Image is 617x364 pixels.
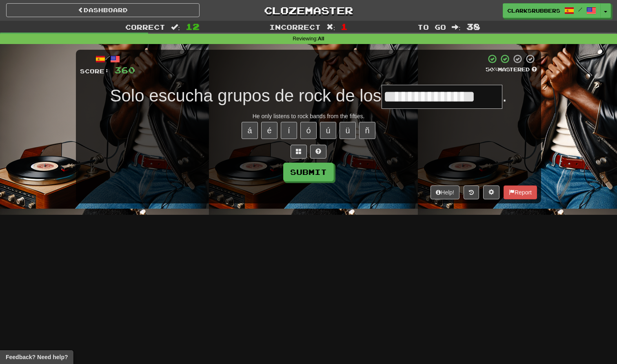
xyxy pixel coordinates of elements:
a: clarksrubbers / [503,3,601,18]
span: 360 [114,65,135,75]
span: . [502,86,507,105]
span: 1 [341,22,348,31]
button: Round history (alt+y) [464,185,479,199]
span: Correct [125,23,165,31]
span: Incorrect [269,23,321,31]
div: He only listens to rock bands from the fifties. [80,112,537,120]
button: Switch sentence to multiple choice alt+p [291,145,307,159]
button: ü [340,122,356,139]
button: ñ [359,122,375,139]
button: Help! [431,185,459,199]
div: / [80,54,135,64]
span: clarksrubbers [507,7,560,14]
button: á [242,122,258,139]
button: Report [504,185,537,199]
span: : [171,24,180,31]
span: 38 [466,22,480,31]
button: í [281,122,297,139]
span: Open feedback widget [6,353,68,361]
strong: All [318,36,324,42]
span: Score: [80,68,109,75]
span: Solo escucha grupos de rock de los [110,86,381,105]
a: Dashboard [6,3,200,17]
span: To go [417,23,446,31]
button: ú [320,122,336,139]
span: 12 [186,22,200,31]
a: Clozemaster [212,3,405,18]
button: Submit [283,163,334,181]
button: é [261,122,277,139]
button: ó [300,122,317,139]
span: : [326,24,335,31]
button: Single letter hint - you only get 1 per sentence and score half the points! alt+h [310,145,326,159]
span: / [578,7,582,12]
span: 50 % [486,66,498,73]
span: : [452,24,461,31]
div: Mastered [486,66,537,73]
